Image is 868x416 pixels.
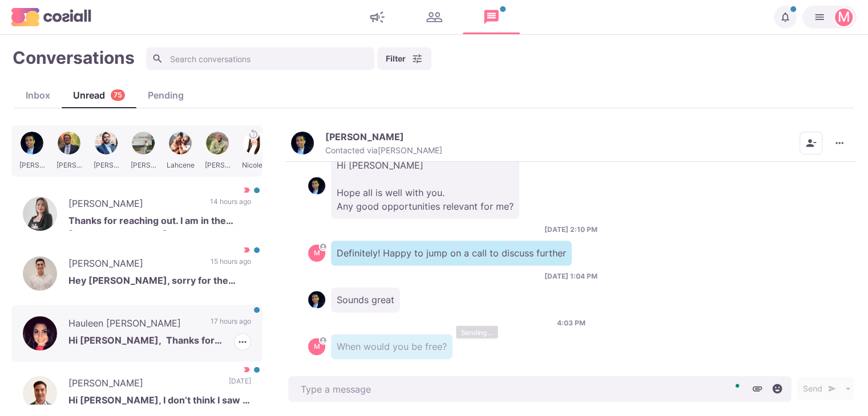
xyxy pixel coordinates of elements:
p: Hauleen [PERSON_NAME] [68,316,199,333]
button: Attach files [749,380,766,397]
button: Select emoji [769,380,786,397]
p: [PERSON_NAME] [68,256,199,274]
p: 14 hours ago [210,197,251,214]
p: Contacted via [PERSON_NAME] [325,145,442,156]
img: Hauleen Petrossi [23,316,57,350]
input: Search conversations [146,47,374,70]
button: 𝗠𝗮𝗿𝗸 Goodwin[PERSON_NAME]Contacted via[PERSON_NAME] [291,131,442,156]
p: Hey [PERSON_NAME], sorry for the delay. I've been focusing my search on Talent Acquisition opport... [68,274,251,291]
p: Hi [PERSON_NAME], Thanks for reaching out. At this time I'm not looking to make a move. Feel free... [68,333,251,350]
img: Eric Lifvendahl [23,376,57,410]
img: 𝗠𝗮𝗿𝗸 Goodwin [308,177,325,194]
div: Martin [838,10,850,24]
p: Hi [PERSON_NAME], I don’t think I saw a call come through from you [DATE]. I am available [DATE] ... [68,393,251,410]
button: Notifications [774,6,797,28]
p: Sounds great [331,287,400,312]
p: 4:03 PM [557,318,586,328]
button: Filter [377,47,431,70]
p: [PERSON_NAME] [68,376,217,393]
p: 15 hours ago [211,256,251,274]
textarea: To enrich screen reader interactions, please activate Accessibility in Grammarly extension settings [288,376,792,402]
button: Martin [802,6,857,28]
div: Martin [314,250,320,256]
div: Unread [62,88,136,102]
p: [PERSON_NAME] [68,197,199,214]
p: 17 hours ago [211,316,251,333]
p: 75 [114,90,122,101]
p: [PERSON_NAME] [325,131,404,142]
p: Hi [PERSON_NAME] Hope all is well with you. Any good opportunities relevant for me? [331,153,519,219]
button: More menu [828,132,851,154]
p: Definitely! Happy to jump on a call to discuss further [331,240,572,266]
svg: avatar [320,337,326,343]
div: Inbox [14,88,62,102]
p: [DATE] [229,376,251,393]
button: Remove from contacts [800,132,822,154]
img: logo [11,8,91,26]
img: 𝗠𝗮𝗿𝗸 Goodwin [291,132,314,154]
p: When would you be free? [331,334,453,359]
p: Thanks for reaching out. I am in the [GEOGRAPHIC_DATA]. I am not sure if that will work. [68,214,251,231]
svg: avatar [320,243,326,250]
button: Send [797,377,842,400]
p: [DATE] 1:04 PM [544,271,597,282]
h1: Conversations [13,47,135,68]
img: 𝗠𝗮𝗿𝗸 Goodwin [308,291,325,308]
div: Martin [314,343,320,350]
p: [DATE] 2:10 PM [544,225,597,235]
img: Alex Belgrade [23,256,57,291]
div: Pending [136,88,195,102]
img: Sarah S. [23,197,57,231]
